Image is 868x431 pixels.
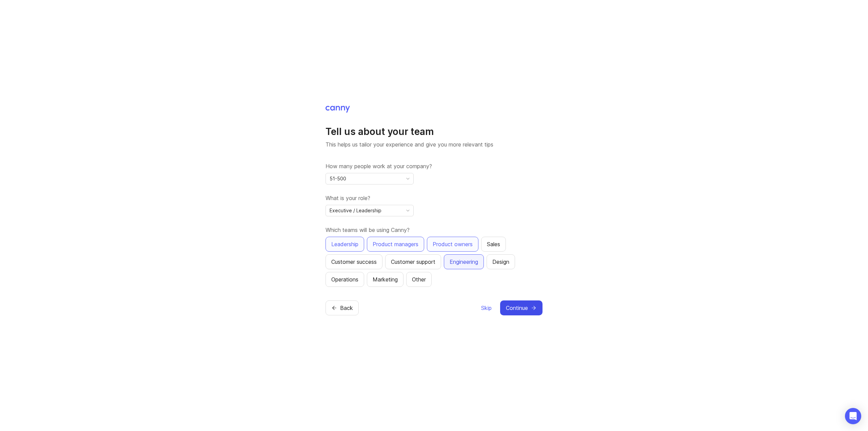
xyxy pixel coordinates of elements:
div: toggle menu [325,173,414,184]
button: Customer support [385,254,441,269]
button: Design [487,254,515,269]
div: toggle menu [325,205,414,216]
div: Design [492,258,509,266]
div: Product managers [373,240,418,248]
svg: toggle icon [402,208,413,213]
label: How many people work at your company? [325,162,542,170]
div: Other [412,275,426,283]
div: Open Intercom Messenger [845,408,861,424]
button: Back [325,300,359,315]
div: Customer support [391,258,435,266]
svg: toggle icon [402,176,413,181]
button: Sales [481,237,506,252]
button: Operations [325,272,364,287]
div: Leadership [331,240,358,248]
div: Sales [487,240,500,248]
span: Continue [506,304,528,312]
div: Engineering [450,258,478,266]
div: Marketing [373,275,398,283]
h1: Tell us about your team [325,125,542,138]
button: Engineering [444,254,484,269]
button: Product managers [367,237,424,252]
span: 51-500 [330,175,346,182]
label: Which teams will be using Canny? [325,226,542,234]
span: Executive / Leadership [330,207,381,214]
div: Product owners [433,240,473,248]
span: Skip [481,304,492,312]
button: Customer success [325,254,382,269]
button: Continue [500,300,542,315]
div: Operations [331,275,358,283]
button: Marketing [367,272,403,287]
img: Canny Home [325,106,350,113]
button: Skip [481,300,492,315]
p: This helps us tailor your experience and give you more relevant tips [325,140,542,149]
button: Other [406,272,432,287]
label: What is your role? [325,194,542,202]
button: Product owners [427,237,478,252]
span: Back [340,304,353,312]
div: Customer success [331,258,377,266]
button: Leadership [325,237,364,252]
